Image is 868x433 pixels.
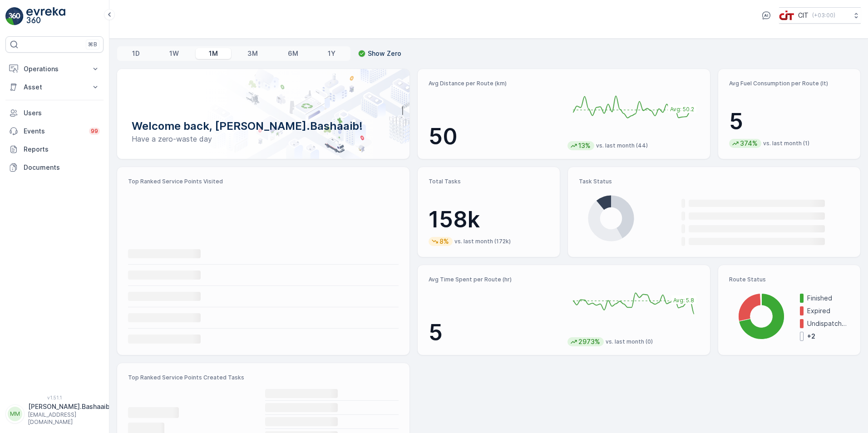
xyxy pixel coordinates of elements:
a: Reports [5,140,104,158]
p: Expired [807,306,849,315]
p: Asset [24,83,85,92]
p: Total Tasks [429,178,549,185]
img: logo_light-DOdMpM7g.png [26,7,65,25]
p: 158k [429,206,549,233]
p: Reports [24,145,100,154]
p: Route Status [729,276,849,283]
p: Avg Fuel Consumption per Route (lt) [729,80,849,87]
div: MM [8,407,22,421]
p: Events [24,127,84,136]
p: 5 [729,108,849,135]
img: cit-logo_pOk6rL0.png [779,10,794,20]
span: v 1.51.1 [5,395,104,400]
a: Documents [5,158,104,177]
p: 1W [169,49,179,58]
p: 99 [90,127,99,135]
img: logo [5,7,24,25]
p: [EMAIL_ADDRESS][DOMAIN_NAME] [28,411,110,426]
p: 5 [429,319,560,346]
p: Avg Time Spent per Route (hr) [429,276,560,283]
p: 50 [429,123,560,150]
p: Show Zero [368,49,401,58]
p: Operations [24,64,85,74]
p: 1M [209,49,218,58]
p: Documents [24,163,100,172]
p: 3M [247,49,258,58]
p: vs. last month (0) [606,338,653,345]
p: [PERSON_NAME].Bashaaib [28,402,110,411]
p: ⌘B [88,41,97,48]
p: Task Status [579,178,849,185]
p: vs. last month (1) [763,140,809,147]
a: Events99 [5,122,104,140]
p: 6M [288,49,298,58]
p: 8% [439,237,450,246]
p: Users [24,108,100,118]
p: Welcome back, [PERSON_NAME].Bashaaib! [132,119,395,133]
p: 13% [577,141,592,150]
p: Finished [807,294,849,303]
p: vs. last month (44) [596,142,648,149]
p: Undispatched [807,319,849,328]
p: + 2 [807,332,817,341]
p: 1Y [328,49,335,58]
p: 374% [739,139,759,148]
p: CIT [798,11,809,20]
p: Avg Distance per Route (km) [429,80,560,87]
p: vs. last month (172k) [454,238,511,245]
p: ( +03:00 ) [812,12,835,19]
button: CIT(+03:00) [779,7,861,24]
button: Asset [5,78,104,96]
button: Operations [5,60,104,78]
p: 1D [132,49,140,58]
button: MM[PERSON_NAME].Bashaaib[EMAIL_ADDRESS][DOMAIN_NAME] [5,402,104,426]
a: Users [5,104,104,122]
p: Top Ranked Service Points Created Tasks [128,374,399,381]
p: Have a zero-waste day [132,133,395,144]
p: Top Ranked Service Points Visited [128,178,399,185]
p: 2973% [577,337,601,346]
